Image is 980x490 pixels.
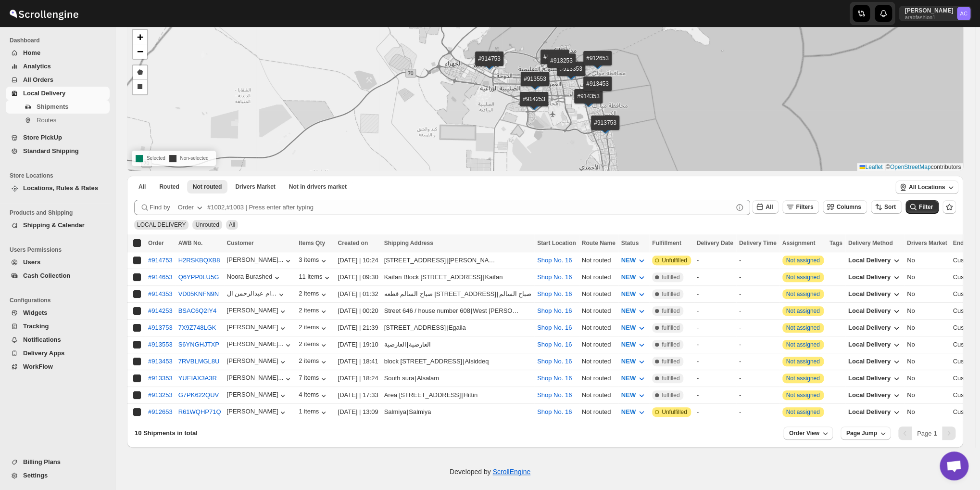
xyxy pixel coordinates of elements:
div: #912653 [148,408,173,415]
div: #914653 [148,273,173,281]
div: [DATE] | 01:32 [338,289,378,299]
p: [PERSON_NAME] [905,7,953,14]
button: 4 items [299,391,328,400]
span: Filter [919,204,933,210]
span: Delivery Time [739,240,777,246]
span: Filters [796,204,813,210]
button: Shop No. 16 [537,374,572,382]
button: Delivery Apps [6,347,110,360]
button: Filter [905,200,939,214]
img: Marker [554,61,569,72]
button: Notifications [6,333,110,347]
div: No [907,323,947,333]
button: Shipping & Calendar [6,219,110,232]
span: Routes [37,116,56,124]
span: All [766,204,773,210]
span: Analytics [23,63,51,70]
button: #913753 [148,324,173,331]
div: - [739,323,777,333]
div: Open chat [940,451,968,480]
button: Routed [153,180,185,193]
span: Status [621,240,639,246]
div: - [739,289,777,299]
span: All [229,221,235,228]
span: Configurations [10,297,111,304]
div: 2 items [299,290,328,299]
span: Dashboard [10,37,111,44]
span: All [138,183,146,191]
span: Sort [884,204,896,210]
button: Local Delivery [842,286,907,302]
div: 3 items [299,256,328,266]
button: Analytics [6,60,110,73]
img: Marker [591,59,605,69]
div: | [384,289,531,299]
div: 7 items [299,374,328,384]
button: Order View [783,426,833,440]
span: NEW [621,391,636,399]
button: Shop No. 16 [537,358,572,365]
button: H2RSKBQXB8 [178,257,220,264]
button: All Orders [6,73,110,87]
span: Shipping & Calendar [23,221,85,229]
span: Order View [789,429,819,437]
span: Widgets [23,309,47,316]
span: Home [23,49,40,56]
a: OpenStreetMap [890,164,931,170]
button: User menu [899,6,971,21]
span: Local Delivery [848,391,891,399]
button: Shop No. 16 [537,324,572,331]
a: Draw a rectangle [133,80,147,94]
img: Marker [598,123,613,134]
button: Local Delivery [842,354,907,369]
button: #914353 [148,290,173,297]
span: Store Locations [10,172,111,180]
div: Egaila [448,323,465,333]
span: fulfilled [662,290,679,298]
div: No [907,272,947,282]
button: Users [6,256,110,269]
button: Widgets [6,306,110,320]
span: Drivers Market [907,240,947,246]
p: Non-selected [169,153,209,164]
div: #913553 [148,341,173,348]
div: #913353 [148,374,173,382]
button: Not assigned [786,409,820,415]
span: Local Delivery [848,273,891,281]
button: Not assigned [786,392,820,399]
span: + [137,31,143,43]
div: - [739,272,777,282]
button: Order [172,200,210,215]
button: #913453 [148,358,173,365]
span: NEW [621,341,636,348]
span: NEW [621,374,636,382]
button: [PERSON_NAME]... [227,340,293,350]
span: AWB No. [178,240,203,246]
button: [PERSON_NAME] [227,408,288,417]
button: Shop No. 16 [537,257,572,264]
div: - [697,256,733,265]
span: | [884,164,886,170]
div: - [739,306,777,316]
div: 2 items [299,340,328,350]
div: 2 items [299,357,328,367]
img: Marker [591,84,605,95]
button: All [133,180,151,193]
button: NEW [616,253,652,268]
button: Settings [6,469,110,482]
button: [PERSON_NAME]... [227,256,293,266]
div: | [384,256,531,265]
div: [PERSON_NAME] [PERSON_NAME] [448,256,497,265]
button: NEW [616,404,652,420]
button: NEW [616,337,652,352]
button: #914253 [148,307,173,314]
span: Start Location [537,240,576,246]
span: Local Delivery [848,324,891,331]
div: No [907,256,947,265]
span: Local Delivery [848,290,891,297]
button: Local Delivery [842,337,907,352]
div: Order [178,203,194,212]
div: | [384,306,531,316]
button: Billing Plans [6,455,110,469]
button: ام عبدالرحمن ال... [227,290,286,299]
